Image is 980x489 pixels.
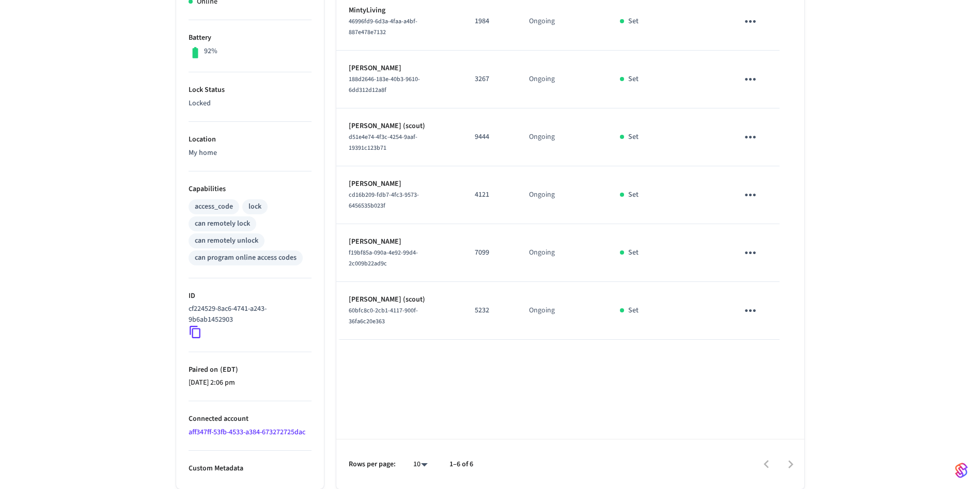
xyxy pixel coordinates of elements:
span: 188d2646-183e-40b3-9610-6dd312d12a8f [349,75,420,94]
p: [DATE] 2:06 pm [189,377,312,388]
span: 60bfc8c0-2cb1-4117-900f-36fa6c20e363 [349,306,418,326]
p: [PERSON_NAME] [349,179,450,190]
p: Paired on [189,365,312,375]
a: aff347ff-53fb-4533-a384-673272725dac [189,427,305,437]
p: 3267 [475,74,504,85]
p: [PERSON_NAME] [349,236,450,247]
span: ( EDT ) [218,365,238,375]
img: SeamLogoGradient.69752ec5.svg [955,462,968,479]
div: can program online access codes [195,253,297,263]
p: Custom Metadata [189,463,312,474]
p: [PERSON_NAME] [349,63,450,74]
p: cf224529-8ac6-4741-a243-9b6ab1452903 [189,304,307,325]
p: 9444 [475,132,504,143]
td: Ongoing [517,224,608,282]
div: 10 [408,457,433,472]
td: Ongoing [517,166,608,224]
p: MintyLiving [349,5,450,16]
p: Set [628,305,639,316]
span: d51e4e74-4f3c-4254-9aaf-19391c123b71 [349,133,417,152]
p: 5232 [475,305,504,316]
p: 4121 [475,190,504,200]
div: access_code [195,201,233,212]
p: 92% [204,46,217,57]
span: 46996fd9-6d3a-4faa-a4bf-887e478e7132 [349,17,417,37]
td: Ongoing [517,51,608,108]
td: Ongoing [517,282,608,340]
span: cd16b209-fdb7-4fc3-9573-6456535b023f [349,191,419,210]
span: f19bf85a-090a-4e92-99d4-2c009b22ad9c [349,248,418,268]
p: Set [628,74,639,85]
p: Locked [189,98,312,109]
p: Capabilities [189,184,312,195]
p: Set [628,16,639,27]
p: Battery [189,33,312,43]
p: Location [189,134,312,145]
p: [PERSON_NAME] (scout) [349,121,450,132]
p: My home [189,148,312,159]
p: Connected account [189,414,312,424]
p: [PERSON_NAME] (scout) [349,294,450,305]
p: Rows per page: [349,459,396,470]
td: Ongoing [517,108,608,166]
div: lock [248,201,261,212]
p: Lock Status [189,85,312,96]
p: ID [189,291,312,302]
p: 1–6 of 6 [449,459,473,470]
div: can remotely unlock [195,235,258,246]
p: Set [628,247,639,258]
p: 1984 [475,16,504,27]
p: Set [628,132,639,143]
p: 7099 [475,247,504,258]
div: can remotely lock [195,218,250,229]
p: Set [628,190,639,200]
